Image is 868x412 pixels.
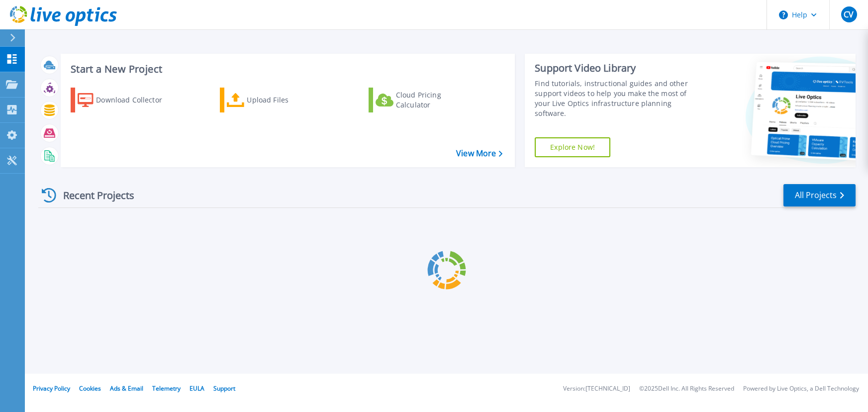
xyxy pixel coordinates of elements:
span: CV [844,10,854,18]
li: Version: [TECHNICAL_ID] [563,386,630,392]
div: Cloud Pricing Calculator [396,90,476,110]
a: Telemetry [152,384,181,393]
div: Find tutorials, instructional guides and other support videos to help you make the most of your L... [535,79,702,118]
a: Support [213,384,235,393]
a: Cloud Pricing Calculator [369,88,480,112]
a: Cookies [79,384,101,393]
a: Upload Files [220,88,331,112]
a: Explore Now! [535,137,610,157]
div: Support Video Library [535,62,702,75]
a: Privacy Policy [33,384,70,393]
div: Upload Files [247,90,326,110]
a: Ads & Email [110,384,143,393]
h3: Start a New Project [71,64,502,75]
li: © 2025 Dell Inc. All Rights Reserved [639,386,734,392]
a: Download Collector [71,88,182,112]
a: EULA [190,384,204,393]
a: View More [456,149,502,158]
div: Recent Projects [38,183,148,207]
div: Download Collector [96,90,176,110]
li: Powered by Live Optics, a Dell Technology [743,386,859,392]
a: All Projects [783,184,856,206]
